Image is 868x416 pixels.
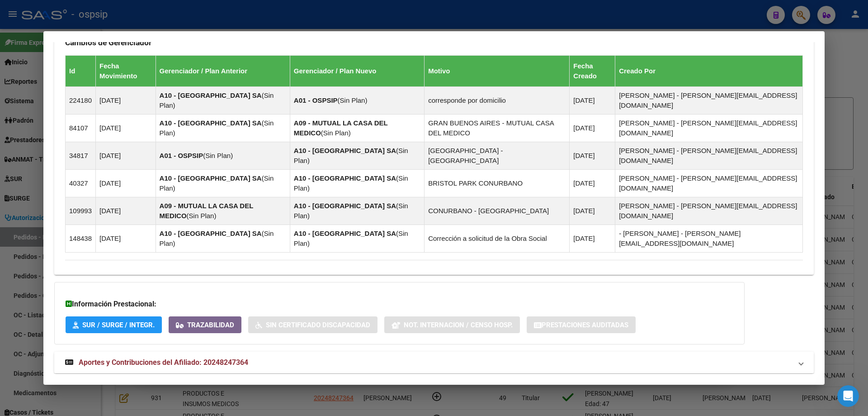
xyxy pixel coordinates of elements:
[323,129,349,137] span: Sin Plan
[340,96,365,104] span: Sin Plan
[425,115,570,142] td: GRAN BUENOS AIRES - MUTUAL CASA DEL MEDICO
[570,142,615,170] td: [DATE]
[425,142,570,170] td: [GEOGRAPHIC_DATA] - [GEOGRAPHIC_DATA]
[290,197,424,225] td: ( )
[66,87,96,115] td: 224180
[248,316,377,333] button: Sin Certificado Discapacidad
[156,225,290,253] td: ( )
[615,56,803,87] th: Creado Por
[96,142,156,170] td: [DATE]
[570,170,615,197] td: [DATE]
[425,56,570,87] th: Motivo
[66,225,96,253] td: 148438
[570,225,615,253] td: [DATE]
[425,225,570,253] td: Corrección a solicitud de la Obra Social
[66,299,733,310] h3: Información Prestacional:
[290,115,424,142] td: ( )
[570,197,615,225] td: [DATE]
[615,225,803,253] td: - [PERSON_NAME] - [PERSON_NAME][EMAIL_ADDRESS][DOMAIN_NAME]
[527,316,636,333] button: Prestaciones Auditadas
[290,170,424,197] td: ( )
[294,174,396,182] strong: A10 - [GEOGRAPHIC_DATA] SA
[156,115,290,142] td: ( )
[169,316,241,333] button: Trazabilidad
[189,212,214,220] span: Sin Plan
[66,197,96,225] td: 109993
[156,197,290,225] td: ( )
[79,358,248,367] span: Aportes y Contribuciones del Afiliado: 20248247364
[96,87,156,115] td: [DATE]
[570,87,615,115] td: [DATE]
[96,225,156,253] td: [DATE]
[615,142,803,170] td: [PERSON_NAME] - [PERSON_NAME][EMAIL_ADDRESS][DOMAIN_NAME]
[96,170,156,197] td: [DATE]
[290,225,424,253] td: ( )
[66,142,96,170] td: 34817
[294,202,396,210] strong: A10 - [GEOGRAPHIC_DATA] SA
[205,152,231,159] span: Sin Plan
[294,119,388,137] strong: A09 - MUTUAL LA CASA DEL MEDICO
[66,115,96,142] td: 84107
[425,87,570,115] td: corresponde por domicilio
[187,321,234,329] span: Trazabilidad
[542,321,628,329] span: Prestaciones Auditadas
[54,352,814,373] mat-expansion-panel-header: Aportes y Contribuciones del Afiliado: 20248247364
[156,87,290,115] td: ( )
[65,38,803,48] h3: Cambios de Gerenciador
[160,119,262,127] strong: A10 - [GEOGRAPHIC_DATA] SA
[425,170,570,197] td: BRISTOL PARK CONURBANO
[290,56,424,87] th: Gerenciador / Plan Nuevo
[160,230,262,237] strong: A10 - [GEOGRAPHIC_DATA] SA
[615,197,803,225] td: [PERSON_NAME] - [PERSON_NAME][EMAIL_ADDRESS][DOMAIN_NAME]
[290,142,424,170] td: ( )
[160,152,203,159] strong: A01 - OSPSIP
[425,197,570,225] td: CONURBANO - [GEOGRAPHIC_DATA]
[82,321,155,329] span: SUR / SURGE / INTEGR.
[156,56,290,87] th: Gerenciador / Plan Anterior
[96,197,156,225] td: [DATE]
[290,87,424,115] td: ( )
[66,170,96,197] td: 40327
[384,316,520,333] button: Not. Internacion / Censo Hosp.
[404,321,513,329] span: Not. Internacion / Censo Hosp.
[160,202,254,220] strong: A09 - MUTUAL LA CASA DEL MEDICO
[66,316,162,333] button: SUR / SURGE / INTEGR.
[837,385,859,407] iframe: Intercom live chat
[570,56,615,87] th: Fecha Creado
[615,87,803,115] td: [PERSON_NAME] - [PERSON_NAME][EMAIL_ADDRESS][DOMAIN_NAME]
[156,170,290,197] td: ( )
[266,321,370,329] span: Sin Certificado Discapacidad
[96,56,156,87] th: Fecha Movimiento
[156,142,290,170] td: ( )
[615,170,803,197] td: [PERSON_NAME] - [PERSON_NAME][EMAIL_ADDRESS][DOMAIN_NAME]
[615,115,803,142] td: [PERSON_NAME] - [PERSON_NAME][EMAIL_ADDRESS][DOMAIN_NAME]
[294,230,396,237] strong: A10 - [GEOGRAPHIC_DATA] SA
[294,96,338,104] strong: A01 - OSPSIP
[160,91,262,99] strong: A10 - [GEOGRAPHIC_DATA] SA
[160,174,262,182] strong: A10 - [GEOGRAPHIC_DATA] SA
[570,115,615,142] td: [DATE]
[66,56,96,87] th: Id
[294,147,396,154] strong: A10 - [GEOGRAPHIC_DATA] SA
[96,115,156,142] td: [DATE]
